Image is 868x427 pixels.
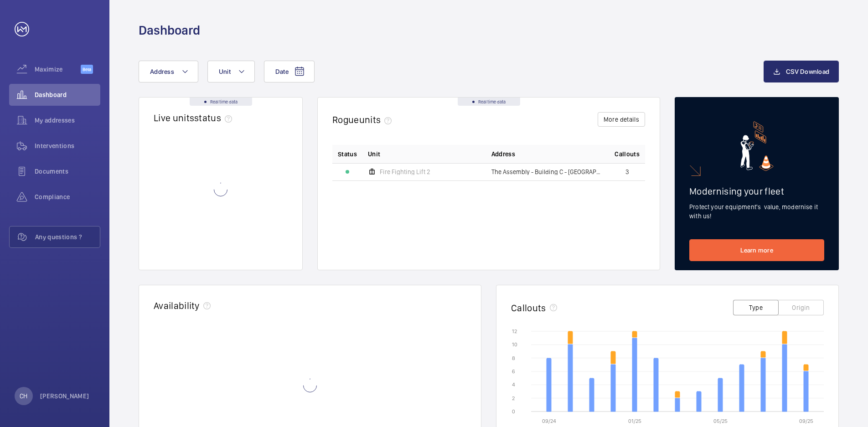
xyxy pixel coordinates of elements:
p: [PERSON_NAME] [40,391,89,401]
button: CSV Download [764,61,839,82]
span: Callouts [615,149,640,159]
text: 0 [512,408,515,415]
text: 2 [512,395,515,401]
text: 6 [512,368,515,375]
span: Compliance [35,192,100,201]
h1: Dashboard [139,22,200,39]
span: Address [150,68,174,75]
span: Unit [368,149,380,159]
span: Unit [219,68,231,75]
div: Real time data [458,98,520,106]
button: Type [733,300,779,315]
span: Interventions [35,141,100,150]
span: Maximize [35,65,81,74]
h2: Rogue [332,114,395,125]
span: My addresses [35,116,100,125]
text: 05/25 [713,418,728,424]
div: Real time data [190,98,252,106]
button: More details [598,112,645,127]
text: 10 [512,341,517,348]
span: The Assembly - Building C - [GEOGRAPHIC_DATA] [491,169,604,175]
span: Date [275,68,289,75]
a: Learn more [689,239,824,261]
span: 3 [625,169,629,175]
button: Address [139,61,198,82]
img: marketing-card.svg [740,121,774,171]
p: Status [338,149,357,159]
text: 01/25 [628,418,641,424]
button: Origin [778,300,824,315]
span: status [194,112,236,123]
text: 09/25 [799,418,813,424]
p: Protect your equipment's value, modernise it with us! [689,202,824,221]
span: Beta [81,65,93,74]
span: units [359,114,396,125]
text: 4 [512,381,515,388]
span: Address [491,149,515,159]
span: Any questions ? [35,232,100,242]
h2: Live units [154,112,236,123]
button: Date [264,61,315,82]
text: 12 [512,328,517,334]
span: Documents [35,167,100,176]
p: CH [20,391,27,401]
span: CSV Download [786,68,829,75]
button: Unit [207,61,255,82]
text: 09/24 [542,418,556,424]
h2: Availability [154,300,200,311]
h2: Modernising your fleet [689,185,824,197]
h2: Callouts [511,302,546,314]
text: 8 [512,355,515,361]
span: Fire Fighting Lift 2 [380,169,430,175]
span: Dashboard [35,90,100,99]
